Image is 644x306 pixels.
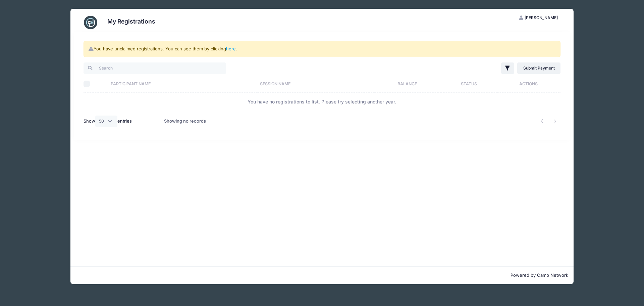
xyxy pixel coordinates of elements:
div: You have unclaimed registrations. You can see them by clicking . [84,41,560,57]
h3: My Registrations [107,18,155,25]
th: Participant Name: activate to sort column ascending [107,75,257,93]
p: Powered by Camp Network [76,272,568,279]
th: Actions: activate to sort column ascending [497,75,560,93]
div: Showing no records [164,114,206,129]
a: here [226,46,236,51]
a: Submit Payment [517,62,560,74]
th: Status: activate to sort column ascending [441,75,497,93]
select: Showentries [95,116,117,127]
span: [PERSON_NAME] [525,15,558,20]
th: Session Name: activate to sort column ascending [257,75,374,93]
th: Select All [84,75,107,93]
label: Show entries [84,116,132,127]
th: Balance: activate to sort column ascending [374,75,441,93]
td: You have no registrations to list. Please try selecting another year. [84,93,560,111]
button: [PERSON_NAME] [514,12,564,24]
input: Search [84,62,226,74]
img: CampNetwork [84,16,97,29]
